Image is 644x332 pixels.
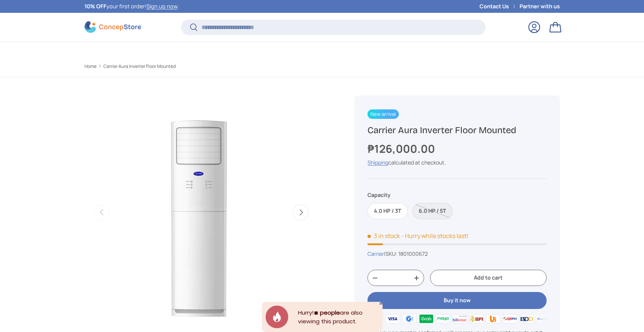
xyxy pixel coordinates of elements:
label: Sold out [412,203,453,219]
legend: Capacity [367,191,390,199]
a: Shipping [367,159,388,166]
img: ubp [485,313,501,324]
strong: 10% OFF [85,3,106,10]
a: Contact Us [480,2,520,11]
img: bpi [468,313,485,324]
div: Close [379,302,383,306]
img: metrobank [535,313,552,324]
img: qrph [501,313,518,324]
img: gcash [401,313,418,324]
p: your first order! . [85,2,179,11]
strong: ₱126,000.00 [367,141,437,156]
a: Carrier [367,250,384,257]
img: grabpay [418,313,434,324]
img: maya [435,313,451,324]
span: New arrival [367,109,399,119]
h1: Carrier Aura Inverter Floor Mounted [367,124,546,136]
a: Carrier Aura Inverter Floor Mounted [103,64,176,69]
button: Add to cart [430,270,546,286]
a: Sign up now [146,3,177,10]
img: billease [451,313,468,324]
nav: Breadcrumbs [85,63,337,70]
span: | [384,250,428,257]
div: calculated at checkout. [367,158,546,166]
button: Buy it now [367,292,546,309]
span: SKU: [386,250,397,257]
img: ConcepStore [85,21,141,33]
img: visa [384,313,401,324]
p: - Hurry while stocks last! [401,232,469,240]
span: 3 in stock [367,232,400,240]
span: 1801000672 [398,250,428,257]
a: Partner with us [520,2,560,11]
a: Home [85,64,97,69]
img: bdo [518,313,535,324]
